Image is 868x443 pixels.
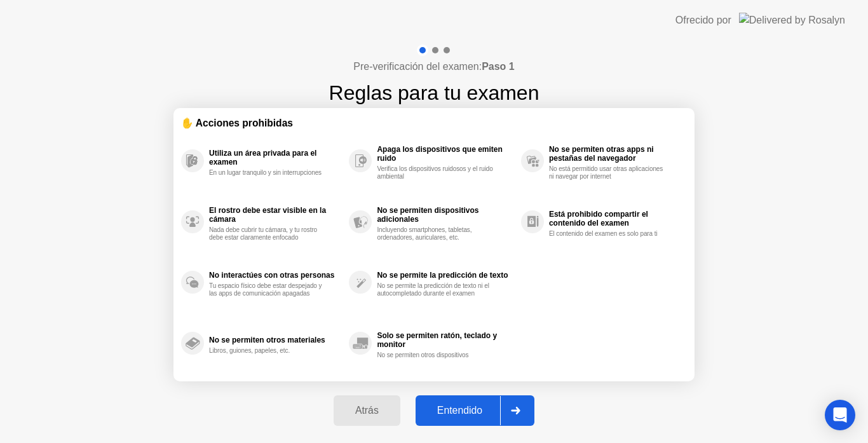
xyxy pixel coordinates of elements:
[377,271,514,280] div: No se permite la predicción de texto
[416,395,534,426] button: Entendido
[377,206,514,224] div: No se permiten dispositivos adicionales
[377,145,514,163] div: Apaga los dispositivos que emiten ruido
[377,165,497,181] div: Verifica los dispositivos ruidosos y el ruido ambiental
[329,78,539,108] h1: Reglas para tu examen
[549,210,681,228] div: Está prohibido compartir el contenido del examen
[209,347,329,355] div: Libros, guiones, papeles, etc.
[209,206,342,224] div: El rostro debe estar visible en la cámara
[181,116,687,130] div: ✋ Acciones prohibidas
[209,282,329,297] div: Tu espacio físico debe estar despejado y las apps de comunicación apagadas
[419,405,500,416] div: Entendido
[377,226,497,242] div: Incluyendo smartphones, tabletas, ordenadores, auriculares, etc.
[209,271,342,280] div: No interactúes con otras personas
[377,351,497,359] div: No se permiten otros dispositivos
[825,400,855,430] div: Open Intercom Messenger
[549,230,669,238] div: El contenido del examen es solo para ti
[353,59,514,74] h4: Pre-verificación del examen:
[209,336,342,344] div: No se permiten otros materiales
[209,149,342,167] div: Utiliza un área privada para el examen
[209,226,329,242] div: Nada debe cubrir tu cámara, y tu rostro debe estar claramente enfocado
[739,13,845,27] img: Delivered by Rosalyn
[209,169,329,177] div: En un lugar tranquilo y sin interrupciones
[377,282,497,297] div: No se permite la predicción de texto ni el autocompletado durante el examen
[675,13,731,28] div: Ofrecido por
[482,61,515,72] b: Paso 1
[377,331,514,349] div: Solo se permiten ratón, teclado y monitor
[549,165,669,181] div: No está permitido usar otras aplicaciones ni navegar por internet
[334,395,400,426] button: Atrás
[549,145,681,163] div: No se permiten otras apps ni pestañas del navegador
[337,405,397,416] div: Atrás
